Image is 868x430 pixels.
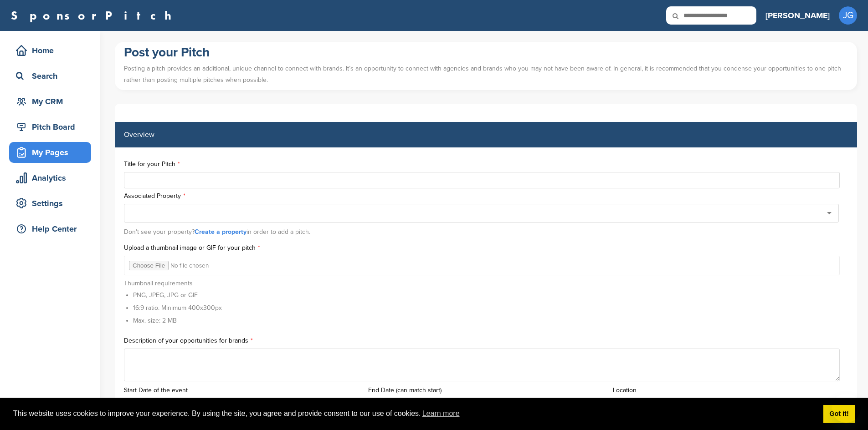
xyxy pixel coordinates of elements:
label: Upload a thumbnail image or GIF for your pitch [124,245,848,251]
a: learn more about cookies [421,407,461,420]
div: Home [14,42,91,59]
div: My Pages [14,144,91,161]
div: Thumbnail requirements [124,280,222,329]
a: [PERSON_NAME] [765,5,830,25]
a: dismiss cookie message [823,405,855,423]
div: Pitch Board [14,119,91,135]
label: Location [613,387,848,394]
div: Settings [14,195,91,212]
label: End Date (can match start) [368,387,603,394]
h3: [PERSON_NAME] [765,9,830,22]
span: JG [839,6,857,25]
span: This website uses cookies to improve your experience. By using the site, you agree and provide co... [13,407,816,420]
li: PNG, JPEG, JPG or GIF [133,290,222,300]
h1: Post your Pitch [124,44,848,61]
iframe: Button to launch messaging window [832,394,861,423]
label: Description of your opportunities for brands [124,338,848,344]
div: Don't see your property? in order to add a pitch. [124,224,848,240]
a: Settings [9,193,91,214]
a: SponsorPitch [11,10,177,21]
a: Home [9,40,91,61]
label: Title for your Pitch [124,161,848,167]
div: Analytics [14,170,91,186]
li: Max. size: 2 MB [133,316,222,325]
div: Help Center [14,221,91,237]
a: My CRM [9,91,91,112]
label: Overview [124,131,154,138]
a: Create a property [195,228,247,236]
label: Start Date of the event [124,387,359,394]
div: Search [14,68,91,84]
a: Pitch Board [9,116,91,137]
a: Help Center [9,218,91,239]
a: Analytics [9,167,91,188]
label: Associated Property [124,193,848,199]
a: My Pages [9,142,91,163]
div: My CRM [14,93,91,110]
p: Posting a pitch provides an additional, unique channel to connect with brands. It’s an opportunit... [124,61,848,88]
li: 16:9 ratio. Minimum 400x300px [133,303,222,313]
a: Search [9,66,91,86]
